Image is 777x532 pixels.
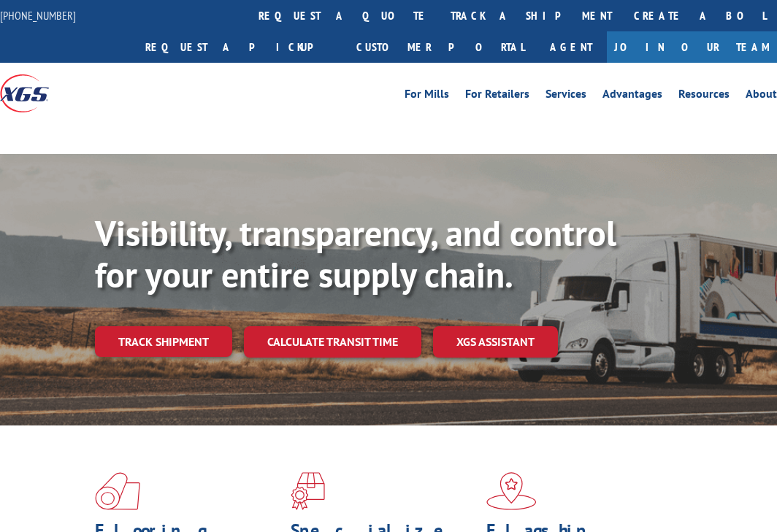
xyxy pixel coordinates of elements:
a: For Retailers [465,88,529,104]
a: Request a pickup [134,31,345,63]
b: Visibility, transparency, and control for your entire supply chain. [95,210,616,298]
a: XGS ASSISTANT [433,326,558,358]
img: xgs-icon-flagship-distribution-model-red [486,472,537,510]
a: Agent [535,31,607,63]
a: Track shipment [95,326,232,357]
img: xgs-icon-total-supply-chain-intelligence-red [95,472,140,510]
a: About [746,88,777,104]
a: Customer Portal [345,31,535,63]
a: Join Our Team [607,31,777,63]
a: Calculate transit time [244,326,421,358]
a: Resources [678,88,730,104]
a: For Mills [405,88,449,104]
img: xgs-icon-focused-on-flooring-red [291,472,325,510]
a: Services [546,88,586,104]
a: Advantages [602,88,662,104]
